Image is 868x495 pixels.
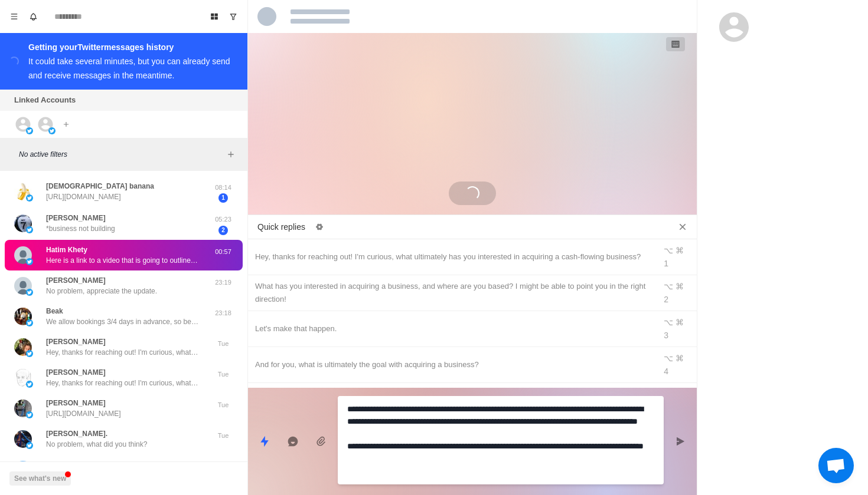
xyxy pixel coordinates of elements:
img: picture [26,194,33,202]
img: picture [14,277,32,295]
img: picture [26,411,33,418]
img: picture [26,226,33,233]
p: [PERSON_NAME] [46,367,106,378]
img: picture [14,338,32,356]
div: It could take several minutes, but you can already send and receive messages in the meantime. [28,57,230,80]
div: ⌥ ⌘ 1 [664,244,690,270]
p: *business not building [46,223,115,234]
img: picture [26,442,33,449]
button: Edit quick replies [310,217,329,236]
img: picture [14,461,32,478]
p: 08:14 [208,183,238,193]
button: Send message [668,430,692,453]
button: Show unread conversations [224,7,243,26]
button: Menu [5,7,24,26]
a: Open chat [818,448,854,483]
button: Reply with AI [281,430,305,453]
p: [PERSON_NAME] [46,398,106,408]
img: picture [26,381,33,388]
p: [PERSON_NAME] [46,275,106,286]
p: 00:57 [208,247,238,257]
img: picture [14,308,32,325]
p: [PERSON_NAME] [46,459,106,470]
p: We allow bookings 3/4 days in advance, so be sure to keep an eye on the link! [46,316,200,327]
p: [PERSON_NAME] [46,213,106,223]
p: Quick replies [257,221,305,233]
p: Linked Accounts [14,94,76,106]
button: See what's new [9,471,71,486]
img: picture [14,430,32,448]
p: [PERSON_NAME] [46,336,106,347]
p: Tue [208,400,238,410]
img: picture [14,214,32,232]
button: Close quick replies [673,217,692,236]
p: Tue [208,431,238,441]
p: Tue [208,369,238,379]
p: No problem, appreciate the update. [46,286,157,296]
p: Here is a link to a video that is going to outline in more depth, what we do and how we can help,... [46,255,200,266]
div: What has you interested in acquiring a business, and where are you based? I might be able to poin... [255,280,648,306]
img: picture [14,369,32,387]
button: Add account [59,117,73,131]
div: Getting your Twitter messages history [28,40,233,54]
p: Hey, thanks for reaching out! I'm curious, what ultimately has you interested in acquiring a cash... [46,347,200,358]
img: picture [26,258,33,265]
button: Add media [309,430,333,453]
p: [URL][DOMAIN_NAME] [46,408,121,419]
p: 05:23 [208,214,238,225]
span: 1 [218,193,228,203]
p: [DEMOGRAPHIC_DATA] banana [46,181,154,192]
img: picture [26,289,33,296]
p: [URL][DOMAIN_NAME] [46,192,121,202]
p: [PERSON_NAME]. [46,428,107,439]
button: Board View [205,7,224,26]
div: Hey, thanks for reaching out! I'm curious, what ultimately has you interested in acquiring a cash... [255,250,648,263]
p: No problem, what did you think? [46,439,147,450]
img: picture [48,127,56,134]
button: Quick replies [253,430,276,453]
div: ⌥ ⌘ 3 [664,316,690,342]
span: 2 [218,226,228,235]
button: Add filters [224,147,238,161]
div: And for you, what is ultimately the goal with acquiring a business? [255,358,648,371]
p: 23:19 [208,278,238,288]
p: Hey, thanks for reaching out! I'm curious, what ultimately has you interested in acquiring a cash... [46,378,200,388]
img: picture [14,400,32,417]
img: picture [14,183,32,200]
img: picture [26,350,33,357]
p: No active filters [19,149,224,160]
div: ⌥ ⌘ 2 [664,280,690,306]
div: Let's make that happen. [255,322,648,335]
p: Hatim Khety [46,245,87,255]
p: Beak [46,306,63,316]
p: 23:18 [208,308,238,318]
img: picture [14,246,32,264]
button: Notifications [24,7,43,26]
p: Tue [208,339,238,349]
img: picture [26,127,33,134]
div: ⌥ ⌘ 4 [664,352,690,378]
img: picture [26,319,33,326]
